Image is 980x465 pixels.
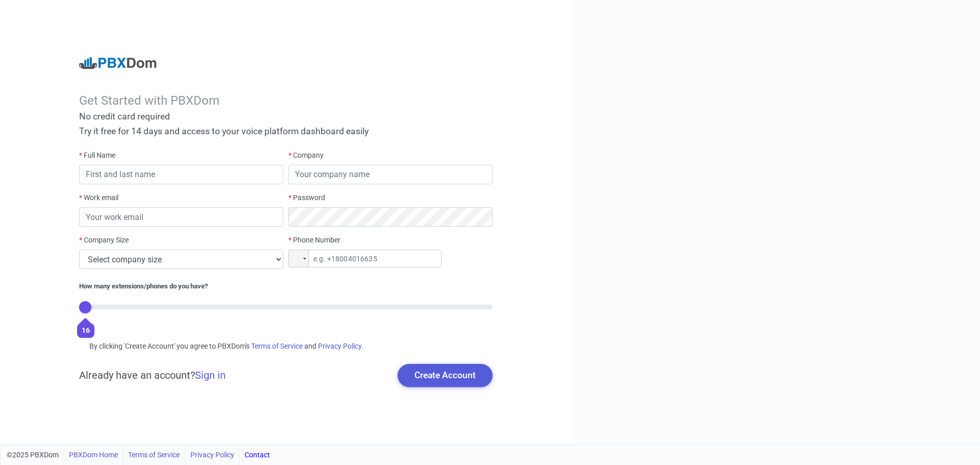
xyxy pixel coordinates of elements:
[79,281,493,291] div: How many extensions/phones do you have?
[398,364,493,386] button: Create Account
[251,342,303,350] a: Terms of Service
[288,150,324,161] label: Company
[195,369,226,381] a: Sign in
[190,445,234,465] a: Privacy Policy
[79,207,283,227] input: Your work email
[79,369,226,381] h5: Already have an account?
[288,192,325,203] label: Password
[318,342,363,350] a: Privacy Policy.
[79,150,115,161] label: Full Name
[288,235,340,246] label: Phone Number
[69,445,118,465] a: PBXDom Home
[288,250,442,267] input: e.g. +18004016635
[82,326,90,334] span: 16
[7,445,270,465] div: ©2025 PBXDom
[79,111,369,136] span: No credit card required Try it free for 14 days and access to your voice platform dashboard easily
[79,235,129,246] label: Company Size
[79,165,283,184] input: First and last name
[288,165,493,184] input: Your company name
[79,341,493,352] div: By clicking 'Create Account' you agree to PBXDom's and
[79,192,118,203] label: Work email
[128,445,180,465] a: Terms of Service
[79,93,493,108] div: Get Started with PBXDom
[244,445,270,465] a: Contact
